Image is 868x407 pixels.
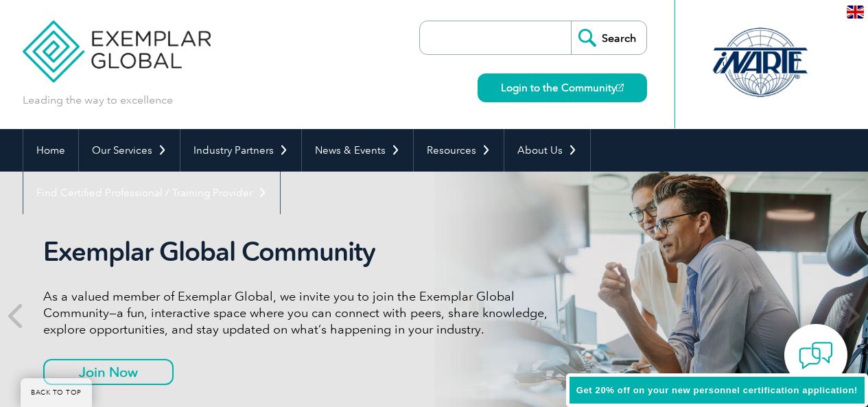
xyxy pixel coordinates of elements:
p: Leading the way to excellence [23,93,173,108]
a: Login to the Community [478,73,647,102]
img: en [847,5,864,19]
a: Our Services [79,129,180,172]
h2: Exemplar Global Community [43,236,558,268]
img: open_square.png [616,84,624,91]
a: BACK TO TOP [21,378,92,407]
a: Industry Partners [180,129,301,172]
a: Home [23,129,78,172]
img: contact-chat.png [799,338,833,373]
a: News & Events [302,129,413,172]
a: Join Now [43,359,174,385]
p: As a valued member of Exemplar Global, we invite you to join the Exemplar Global Community—a fun,... [43,288,558,338]
a: Find Certified Professional / Training Provider [23,172,280,214]
a: About Us [504,129,590,172]
input: Search [571,21,646,54]
a: Resources [414,129,504,172]
span: Get 20% off on your new personnel certification application! [576,385,858,395]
